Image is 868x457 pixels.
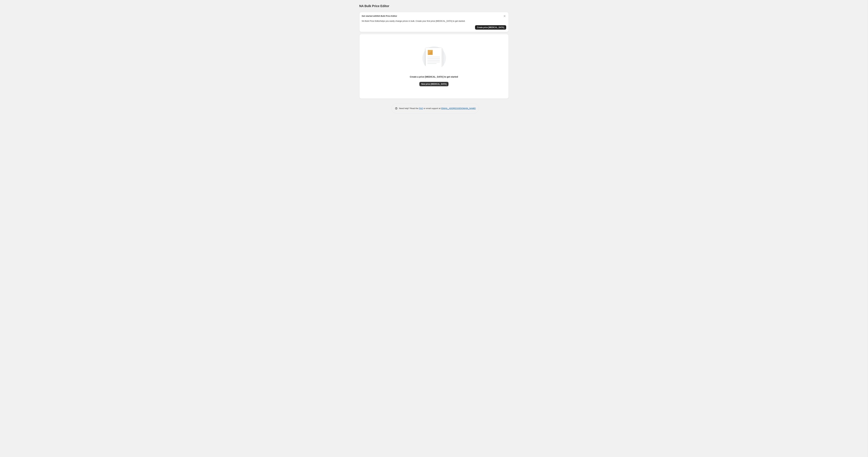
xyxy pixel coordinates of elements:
span: Need help? Read the [399,107,419,110]
button: Create price change job [475,25,506,30]
span: Create price [MEDICAL_DATA] [477,26,504,29]
span: NA Bulk Price Editor [359,4,389,8]
button: New price [MEDICAL_DATA] [419,82,448,86]
span: or email support at [423,107,441,110]
a: FAQ [419,107,423,110]
span: New price [MEDICAL_DATA] [421,83,447,85]
button: Dismiss card [503,14,506,18]
a: [EMAIL_ADDRESS][DOMAIN_NAME] [441,107,476,110]
h2: Get started with NA Bulk Price Editor [362,14,397,18]
p: Create a price [MEDICAL_DATA] to get started [410,75,458,78]
p: NA Bulk Price Editor helps you easily change prices in bulk. Create your first price [MEDICAL_DAT... [362,20,506,23]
